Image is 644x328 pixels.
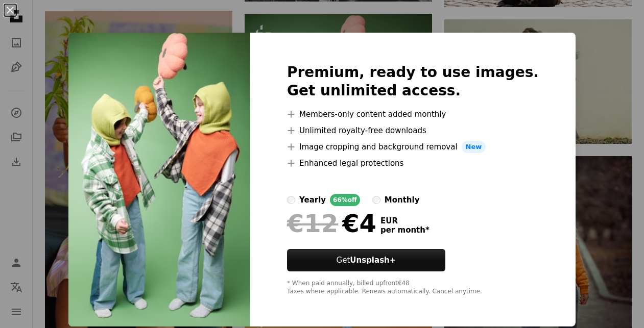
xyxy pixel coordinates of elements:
[385,194,420,206] div: monthly
[287,210,338,237] span: €12
[68,33,250,326] img: premium_photo-1698305282759-0d295cbb96d6
[287,141,539,153] li: Image cropping and background removal
[330,194,360,206] div: 66% off
[287,108,539,120] li: Members-only content added monthly
[287,63,539,100] h2: Premium, ready to use images. Get unlimited access.
[299,194,326,206] div: yearly
[380,225,430,235] span: per month *
[287,196,295,204] input: yearly66%off
[462,141,486,153] span: New
[350,256,396,265] strong: Unsplash+
[380,216,430,225] span: EUR
[372,196,380,204] input: monthly
[287,249,445,271] button: GetUnsplash+
[287,280,539,296] div: * When paid annually, billed upfront €48 Taxes where applicable. Renews automatically. Cancel any...
[287,124,539,137] li: Unlimited royalty-free downloads
[287,157,539,169] li: Enhanced legal protections
[287,210,376,237] div: €4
